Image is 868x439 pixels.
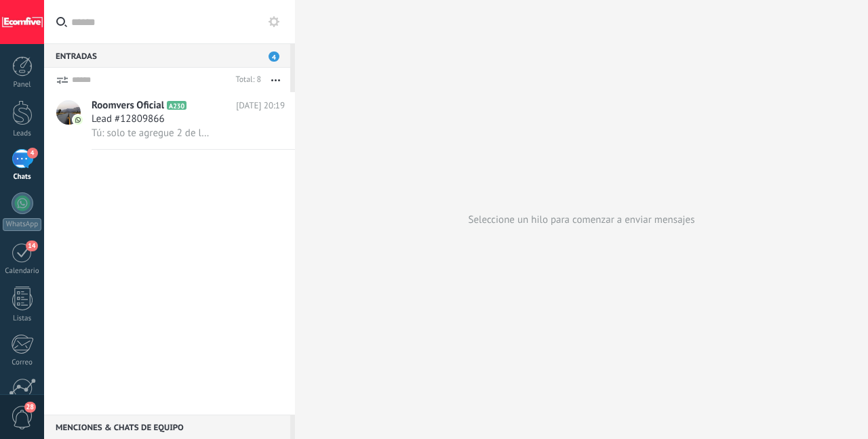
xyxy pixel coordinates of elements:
[73,115,83,125] img: icon
[3,267,42,276] div: Calendario
[27,148,38,159] span: 4
[3,314,42,323] div: Listas
[44,92,295,149] a: avatariconRoomvers OficialA230[DATE] 20:19Lead #12809866Tú: solo te agregue 2 de las azules
[24,402,36,413] span: 28
[92,127,210,140] span: Tú: solo te agregue 2 de las azules
[92,99,164,112] span: Roomvers Oficial
[3,173,42,182] div: Chats
[3,218,41,231] div: WhatsApp
[231,73,261,87] div: Total: 8
[26,241,37,251] span: 14
[3,81,42,89] div: Panel
[269,51,279,62] span: 4
[3,129,42,138] div: Leads
[44,43,290,68] div: Entradas
[236,99,285,112] span: [DATE] 20:19
[44,415,290,439] div: Menciones & Chats de equipo
[167,101,186,110] span: A230
[3,358,42,367] div: Correo
[92,112,165,126] span: Lead #12809866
